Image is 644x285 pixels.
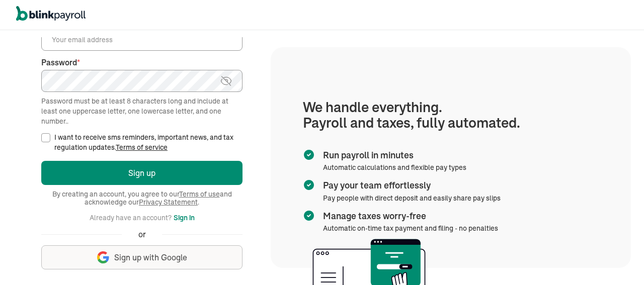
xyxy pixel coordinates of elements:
[41,245,243,269] button: Sign up with Google
[41,96,243,126] div: Password must be at least 8 characters long and include at least one uppercase letter, one lowerc...
[179,189,220,199] a: Terms of use
[116,143,168,152] a: Terms of service
[114,252,187,263] span: Sign up with Google
[220,75,232,87] img: eye
[323,149,462,162] span: Run payroll in minutes
[323,224,498,233] span: Automatic on-time tax payment and filing - no penalties
[303,210,315,222] img: checkmark
[97,251,109,263] img: google
[41,57,243,68] label: Password
[139,198,198,207] a: Privacy Statement
[41,29,243,51] input: Your email address
[90,213,172,222] span: Already have an account?
[476,176,644,285] iframe: Chat Widget
[174,212,195,224] button: Sign in
[303,149,315,161] img: checkmark
[323,179,497,192] span: Pay your team effortlessly
[16,6,86,21] img: logo
[41,161,243,185] button: Sign up
[138,229,146,240] span: or
[303,179,315,191] img: checkmark
[323,210,494,223] span: Manage taxes worry-free
[54,132,243,152] label: I want to receive sms reminders, important news, and tax regulation updates.
[323,163,466,172] span: Automatic calculations and flexible pay types
[303,100,599,131] h1: We handle everything. Payroll and taxes, fully automated.
[41,190,243,206] span: By creating an account, you agree to our and acknowledge our .
[323,194,501,203] span: Pay people with direct deposit and easily share pay slips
